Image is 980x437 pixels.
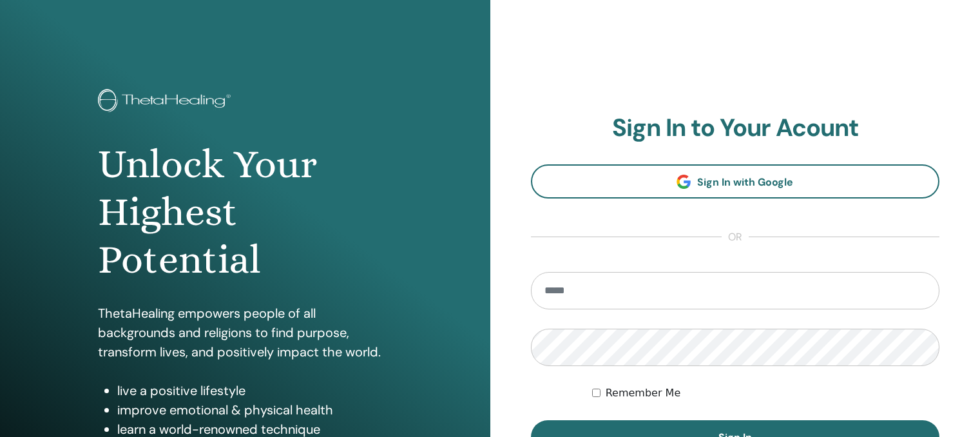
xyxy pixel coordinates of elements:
p: ThetaHealing empowers people of all backgrounds and religions to find purpose, transform lives, a... [98,304,392,362]
li: live a positive lifestyle [117,381,392,400]
a: Sign In with Google [531,164,940,199]
li: improve emotional & physical health [117,400,392,420]
span: or [722,229,749,245]
h2: Sign In to Your Acount [531,113,940,143]
span: Sign In with Google [697,175,793,189]
h1: Unlock Your Highest Potential [98,141,392,284]
label: Remember Me [606,385,681,401]
div: Keep me authenticated indefinitely or until I manually logout [592,385,939,401]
